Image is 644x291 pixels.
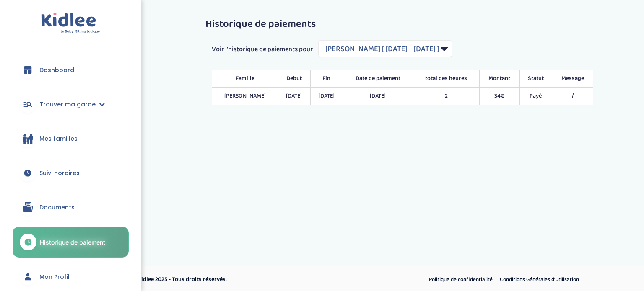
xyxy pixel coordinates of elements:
[479,70,519,88] th: Montant
[278,70,310,88] th: Debut
[552,88,593,105] td: /
[343,70,413,88] th: Date de paiement
[13,192,129,222] a: Documents
[13,124,129,154] a: Mes familles
[132,275,358,284] p: © Kidlee 2025 - Tous droits réservés.
[39,203,75,212] span: Documents
[39,273,70,281] span: Mon Profil
[212,44,313,54] span: Voir l'historique de paiements pour
[13,55,129,85] a: Dashboard
[41,13,100,34] img: logo.svg
[479,88,519,105] td: 34€
[39,169,80,178] span: Suivi horaires
[310,70,343,88] th: Fin
[310,88,343,105] td: [DATE]
[39,66,74,75] span: Dashboard
[13,158,129,188] a: Suivi horaires
[212,88,278,105] td: [PERSON_NAME]
[39,100,96,109] span: Trouver ma garde
[519,88,552,105] td: Payé
[278,88,310,105] td: [DATE]
[13,89,129,119] a: Trouver ma garde
[552,70,593,88] th: Message
[343,88,413,105] td: [DATE]
[39,134,78,143] span: Mes familles
[205,19,600,30] h3: Historique de paiements
[40,238,105,247] span: Historique de paiement
[413,88,479,105] td: 2
[413,70,479,88] th: total des heures
[519,70,552,88] th: Statut
[212,70,278,88] th: Famille
[426,274,496,285] a: Politique de confidentialité
[497,274,582,285] a: Conditions Générales d’Utilisation
[13,227,129,258] a: Historique de paiement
